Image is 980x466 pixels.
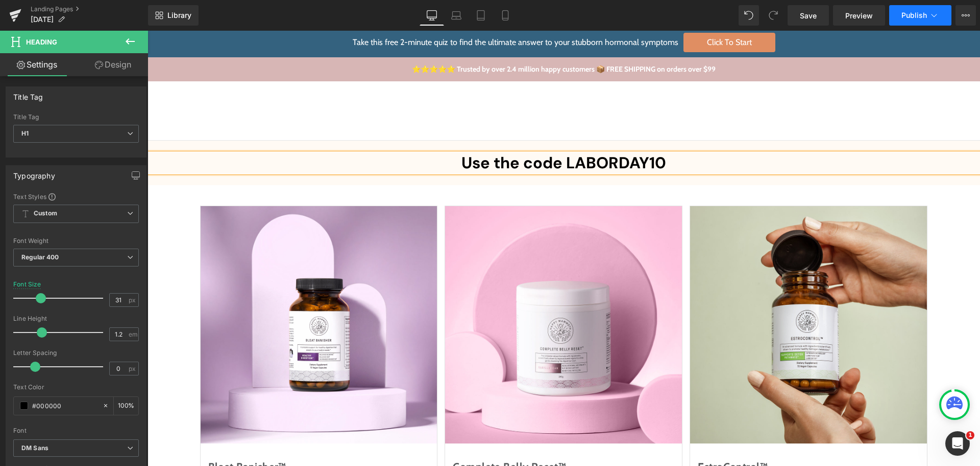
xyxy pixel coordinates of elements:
input: Color [32,400,97,411]
a: Mobile [493,5,518,26]
a: Complete Belly Reset™ [305,418,419,445]
a: ⭐⭐⭐⭐⭐ Trusted by over 2.4 million happy customers 📦 FREE SHIPPING on orders over $99 [264,34,568,43]
a: Laptop [444,5,469,26]
span: px [129,297,137,303]
span: Save [800,10,817,21]
i: DM Sans [21,444,48,453]
a: EstroControl™ [550,418,620,445]
a: Landing Pages [31,5,148,13]
b: H1 [21,129,29,137]
span: Preview [845,10,873,21]
div: Font [13,427,139,434]
div: Title Tag [13,114,139,121]
b: Regular 400 [21,253,59,261]
div: Title Tag [13,87,43,101]
div: % [114,397,138,415]
span: Library [167,11,191,20]
img: Bloat Banisher™ [53,175,290,413]
img: Complete Belly Reset™ [298,175,534,413]
span: em [129,331,137,338]
div: Text Color [13,384,139,391]
a: Design [76,53,150,76]
a: Bloat Banisher™ [61,418,139,445]
div: Typography [13,166,55,180]
a: Preview [833,5,885,26]
button: Publish [889,5,951,26]
button: Undo [739,5,759,26]
span: Click To Start [536,2,628,21]
span: Heading [26,38,57,46]
div: Text Styles [13,192,139,201]
b: Custom [34,209,57,218]
div: Letter Spacing [13,349,139,357]
img: EstroControl™ [543,175,779,413]
span: 1 [966,431,974,439]
div: Font Weight [13,237,139,245]
div: Line Height [13,315,139,322]
span: px [129,365,137,372]
button: Redo [763,5,783,26]
div: Font Size [13,281,41,288]
button: More [955,5,976,26]
span: Publish [901,11,927,19]
a: Tablet [469,5,493,26]
a: Desktop [420,5,444,26]
b: Use the code LABORDAY10 [314,122,519,143]
a: New Library [148,5,199,26]
iframe: Intercom live chat [945,431,970,456]
span: [DATE] [31,15,54,24]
